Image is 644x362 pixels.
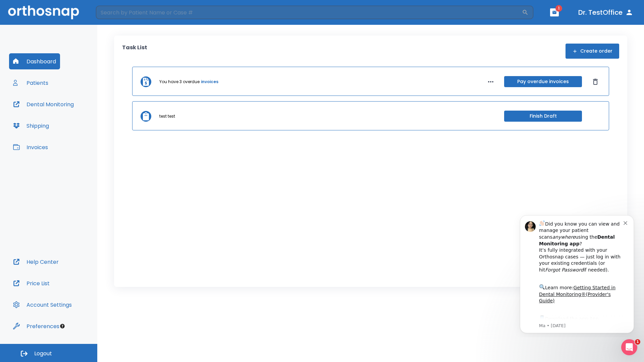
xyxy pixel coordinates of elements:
[9,254,63,270] button: Help Center
[504,111,582,122] button: Finish Draft
[8,5,79,19] img: Orthosnap
[576,6,636,18] button: Dr. TestOffice
[122,44,147,59] p: Task List
[29,114,114,120] p: Message from Ma, sent 4w ago
[510,209,644,337] iframe: Intercom notifications message
[621,339,637,355] iframe: Intercom live chat
[9,118,53,134] button: Shipping
[34,350,52,357] span: Logout
[159,79,200,85] p: You have 3 overdue
[29,107,89,119] a: App Store
[590,76,601,87] button: Dismiss
[9,96,78,112] button: Dental Monitoring
[159,113,175,119] p: test test
[635,339,640,345] span: 1
[9,275,54,291] button: Price List
[9,53,60,69] button: Dashboard
[566,44,619,59] button: Create order
[9,139,52,155] button: Invoices
[9,75,52,91] button: Patients
[555,5,562,12] span: 1
[504,76,582,87] button: Pay overdue invoices
[59,323,65,329] div: Tooltip anchor
[9,318,63,334] button: Preferences
[96,6,522,19] input: Search by Patient Name or Case #
[114,10,119,16] button: Dismiss notification
[29,105,114,139] div: Download the app: | ​ Let us know if you need help getting started!
[201,79,218,85] a: invoices
[9,297,76,313] button: Account Settings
